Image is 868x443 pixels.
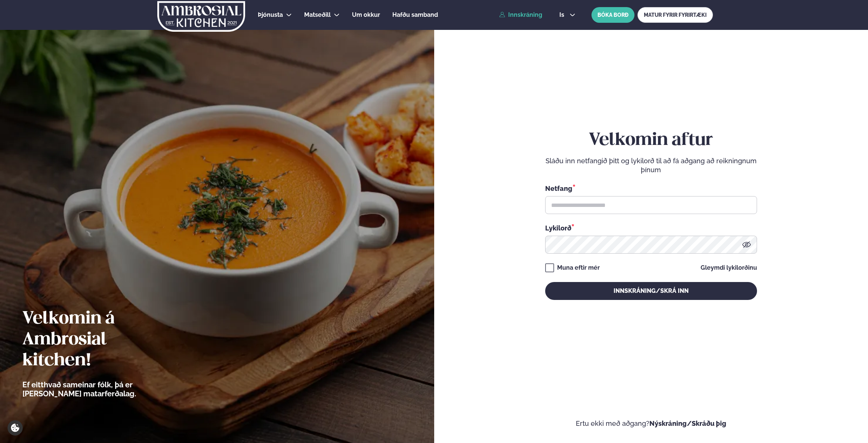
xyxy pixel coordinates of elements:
[392,10,438,19] a: Hafðu samband
[701,265,757,271] a: Gleymdi lykilorðinu
[545,130,757,151] h2: Velkomin aftur
[591,7,634,23] button: BÓKA BORÐ
[22,309,177,371] h2: Velkomin á Ambrosial kitchen!
[352,10,380,19] a: Um okkur
[392,11,438,18] span: Hafðu samband
[553,12,581,18] button: is
[258,10,283,19] a: Þjónusta
[637,7,713,23] a: MATUR FYRIR FYRIRTÆKI
[7,420,23,436] a: Cookie settings
[457,419,846,428] p: Ertu ekki með aðgang?
[559,12,566,18] span: is
[258,11,283,18] span: Þjónusta
[545,183,757,193] div: Netfang
[157,1,246,32] img: logo
[22,380,177,398] p: Ef eitthvað sameinar fólk, þá er [PERSON_NAME] matarferðalag.
[545,282,757,300] button: Innskráning/Skrá inn
[545,223,757,233] div: Lykilorð
[649,419,726,427] a: Nýskráning/Skráðu þig
[352,11,380,18] span: Um okkur
[545,157,757,174] p: Sláðu inn netfangið þitt og lykilorð til að fá aðgang að reikningnum þínum
[304,10,331,19] a: Matseðill
[499,12,542,18] a: Innskráning
[304,11,331,18] span: Matseðill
